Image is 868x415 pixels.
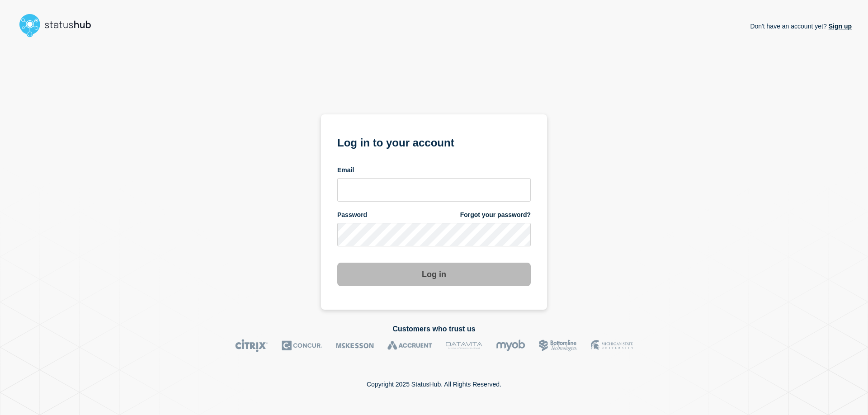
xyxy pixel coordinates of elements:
button: Log in [337,263,531,286]
img: myob logo [496,339,525,352]
img: Concur logo [282,339,322,352]
img: DataVita logo [446,339,482,352]
img: McKesson logo [336,339,374,352]
img: Accruent logo [387,339,432,352]
h2: Customers who trust us [16,325,852,333]
img: MSU logo [591,339,633,352]
a: Forgot your password? [460,211,531,219]
input: password input [337,223,531,246]
p: Copyright 2025 StatusHub. All Rights Reserved. [367,381,501,388]
span: Password [337,211,367,219]
h1: Log in to your account [337,133,531,150]
img: StatusHub logo [16,11,102,40]
span: Email [337,166,354,174]
img: Bottomline logo [539,339,577,352]
p: Don't have an account yet? [750,15,852,37]
input: email input [337,178,531,202]
img: Citrix logo [235,339,268,352]
a: Sign up [827,23,852,30]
